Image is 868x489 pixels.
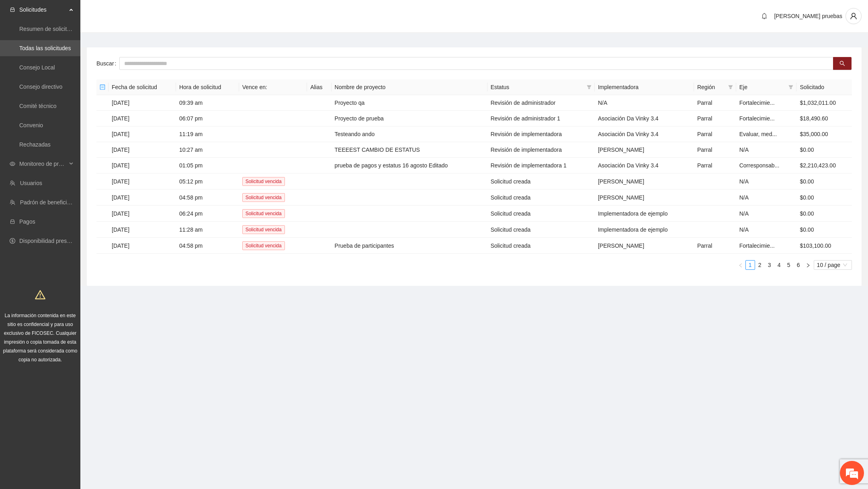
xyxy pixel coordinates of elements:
td: Solicitud creada [487,189,595,206]
td: Revisión de implementadora [487,142,595,158]
td: Solicitud creada [487,206,595,222]
li: 2 [755,260,765,270]
td: [DATE] [108,126,176,142]
td: [PERSON_NAME] [595,238,694,254]
a: Rechazadas [19,141,51,148]
td: [DATE] [108,222,176,238]
span: Solicitud vencida [242,241,285,250]
td: $0.00 [796,142,852,158]
td: [PERSON_NAME] [595,173,694,189]
td: 01:05 pm [176,158,239,173]
td: Revisión de administrador [487,95,595,111]
a: Convenio [19,122,43,128]
span: filter [728,85,733,90]
td: Proyecto qa [332,95,487,111]
td: 05:12 pm [176,173,239,189]
td: 04:58 pm [176,189,239,206]
span: warning [35,289,45,300]
td: 06:07 pm [176,111,239,126]
td: Parral [694,158,736,173]
button: user [845,8,862,24]
span: [PERSON_NAME] pruebas [774,13,842,19]
th: Vence en: [239,79,307,95]
span: Fortalecimie... [739,115,775,122]
td: $1,032,011.00 [796,95,852,111]
span: right [806,263,811,268]
td: [PERSON_NAME] [595,189,694,206]
td: Implementadora de ejemplo [595,206,694,222]
a: Disponibilidad presupuestal [19,238,88,244]
td: $18,490.60 [796,111,852,126]
td: [DATE] [108,173,176,189]
li: 6 [794,260,803,270]
span: filter [727,81,735,93]
button: left [736,260,745,270]
span: La información contenida en este sitio es confidencial y para uso exclusivo de FICOSEC. Cualquier... [3,313,78,363]
li: 4 [774,260,784,270]
a: Padrón de beneficiarios [20,199,79,206]
td: Revisión de implementadora 1 [487,158,595,173]
th: Alias [307,79,331,95]
span: Solicitudes [19,2,67,18]
td: [DATE] [108,95,176,111]
span: minus-square [100,84,105,90]
li: Next Page [803,260,813,270]
td: N/A [736,142,797,158]
td: Solicitud creada [487,222,595,238]
td: 09:39 am [176,95,239,111]
span: filter [587,85,592,90]
td: N/A [595,95,694,111]
label: Buscar [96,57,119,70]
td: [DATE] [108,111,176,126]
td: N/A [736,173,797,189]
span: Solicitud vencida [242,193,285,202]
a: Pagos [19,218,35,225]
a: 6 [794,261,803,269]
td: $2,210,423.00 [796,158,852,173]
li: 3 [765,260,774,270]
span: filter [787,81,795,93]
td: prueba de pagos y estatus 16 agosto Editado [332,158,487,173]
td: Parral [694,111,736,126]
td: Revisión de implementadora [487,126,595,142]
td: Revisión de administrador 1 [487,111,595,126]
span: Estatus [491,83,583,92]
td: [DATE] [108,189,176,206]
td: Asociación Da Vinky 3.4 [595,126,694,142]
td: 11:19 am [176,126,239,142]
a: 4 [775,261,784,269]
span: Fortalecimie... [739,100,775,106]
span: 10 / page [817,261,849,269]
button: right [803,260,813,270]
span: left [738,263,743,268]
a: 3 [765,261,774,269]
div: Page Size [814,260,852,270]
span: Solicitud vencida [242,177,285,186]
td: Solicitud creada [487,238,595,254]
td: $103,100.00 [796,238,852,254]
span: eye [10,161,15,167]
td: $0.00 [796,173,852,189]
td: [PERSON_NAME] [595,142,694,158]
th: Fecha de solicitud [108,79,176,95]
span: Solicitud vencida [242,225,285,234]
li: 1 [745,260,755,270]
a: 5 [784,261,793,269]
a: Resumen de solicitudes por aprobar [19,26,110,32]
td: N/A [736,189,797,206]
td: Implementadora de ejemplo [595,222,694,238]
span: Evaluar, med... [739,131,777,137]
td: $0.00 [796,206,852,222]
td: TEEEEST CAMBIO DE ESTATUS [332,142,487,158]
span: filter [585,81,593,93]
td: Parral [694,238,736,254]
span: bell [758,13,770,19]
button: search [833,57,852,70]
td: Parral [694,95,736,111]
th: Nombre de proyecto [332,79,487,95]
td: 10:27 am [176,142,239,158]
a: Consejo Local [19,64,55,71]
li: 5 [784,260,794,270]
span: Fortalecimie... [739,242,775,249]
span: Eje [739,83,786,92]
